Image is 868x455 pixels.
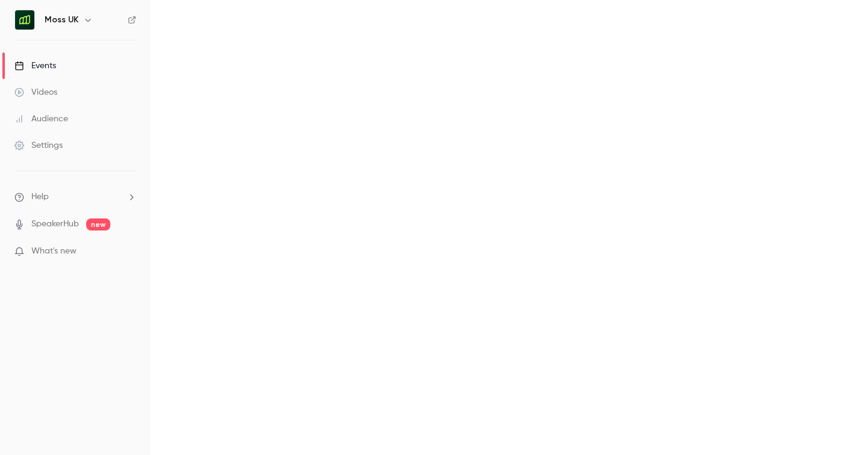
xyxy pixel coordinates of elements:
[14,191,136,203] li: help-dropdown-opener
[31,191,49,203] span: Help
[14,113,68,125] div: Audience
[14,86,57,98] div: Videos
[86,218,110,231] span: new
[31,245,77,258] span: What's new
[31,218,79,231] a: SpeakerHub
[15,10,34,30] img: Moss UK
[14,60,56,72] div: Events
[14,139,63,151] div: Settings
[45,14,78,26] h6: Moss UK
